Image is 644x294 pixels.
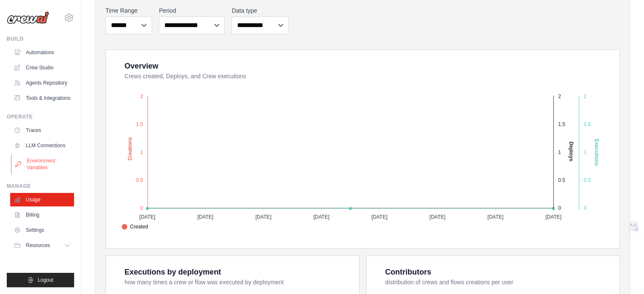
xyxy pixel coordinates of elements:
[385,266,431,278] div: Contributors
[26,242,50,249] span: Resources
[583,121,591,127] tspan: 1.5
[558,149,561,155] tspan: 1
[558,177,565,183] tspan: 0.5
[313,214,329,220] tspan: [DATE]
[7,273,74,287] button: Logout
[10,124,74,137] a: Traces
[105,6,152,15] label: Time Range
[159,6,225,15] label: Period
[124,60,158,72] div: Overview
[583,149,586,155] tspan: 1
[10,91,74,105] a: Tools & Integrations
[136,121,143,127] tspan: 1.5
[124,266,221,278] div: Executions by deployment
[371,214,387,220] tspan: [DATE]
[124,278,349,286] dt: how many times a crew or flow was executed by deployment
[487,214,503,220] tspan: [DATE]
[385,278,610,286] dt: distribution of crews and flows creations per user
[7,36,74,42] div: Build
[10,223,74,237] a: Settings
[11,154,75,174] a: Environment Variables
[10,239,74,252] button: Resources
[139,214,155,220] tspan: [DATE]
[10,46,74,59] a: Automations
[255,214,271,220] tspan: [DATE]
[594,139,600,166] text: Executions
[10,193,74,206] a: Usage
[7,11,49,24] img: Logo
[568,141,574,161] text: Deploys
[558,93,561,99] tspan: 2
[10,139,74,152] a: LLM Connections
[122,223,148,231] span: Created
[583,177,591,183] tspan: 0.5
[10,208,74,222] a: Billing
[583,93,586,99] tspan: 2
[583,205,586,211] tspan: 0
[232,6,288,15] label: Data type
[558,121,565,127] tspan: 1.5
[197,214,213,220] tspan: [DATE]
[10,76,74,90] a: Agents Repository
[38,277,53,283] span: Logout
[545,214,561,220] tspan: [DATE]
[140,149,143,155] tspan: 1
[7,183,74,190] div: Manage
[140,93,143,99] tspan: 2
[136,177,143,183] tspan: 0.5
[127,137,133,160] text: Creations
[124,72,609,80] dt: Crews created, Deploys, and Crew executions
[10,61,74,74] a: Crew Studio
[429,214,445,220] tspan: [DATE]
[140,205,143,211] tspan: 0
[7,113,74,120] div: Operate
[558,205,561,211] tspan: 0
